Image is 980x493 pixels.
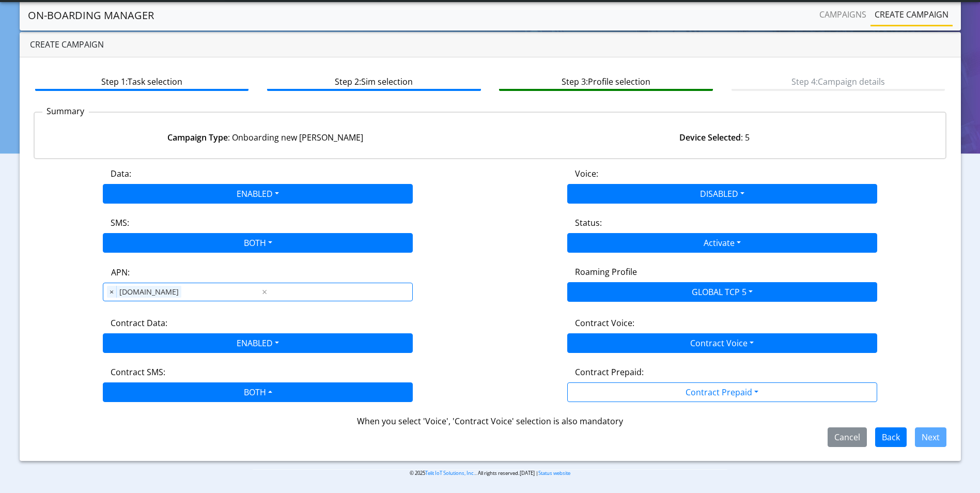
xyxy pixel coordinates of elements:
label: Contract Voice: [575,317,634,329]
button: ENABLED [103,333,413,353]
label: Status: [575,217,602,229]
button: BOTH [103,233,413,253]
p: Summary [42,105,89,117]
button: Cancel [828,427,867,447]
label: Data: [111,167,131,180]
label: Voice: [575,167,598,180]
button: DISABLED [567,184,877,204]
a: Telit IoT Solutions, Inc. [425,470,475,476]
p: © 2025 . All rights reserved.[DATE] | [253,469,727,477]
strong: Campaign Type [167,132,228,143]
btn: Step 2: Sim selection [267,71,480,91]
div: : Onboarding new [PERSON_NAME] [41,131,490,144]
button: Contract Prepaid [567,382,877,402]
button: Activate [567,233,877,253]
button: Contract Voice [567,333,877,353]
div: When you select 'Voice', 'Contract Voice' selection is also mandatory [34,415,947,427]
div: Create campaign [20,32,961,57]
label: Contract Prepaid: [575,366,644,378]
a: Campaigns [815,4,870,25]
button: GLOBAL TCP 5 [567,282,877,302]
a: On-Boarding Manager [28,5,154,26]
btn: Step 1: Task selection [35,71,248,91]
a: Status website [538,470,570,476]
div: : 5 [490,131,940,144]
btn: Step 4: Campaign details [732,71,945,91]
label: Contract SMS: [111,366,165,378]
span: Clear all [260,286,269,298]
button: ENABLED [103,184,413,204]
strong: Device Selected [679,132,741,143]
button: Back [875,427,907,447]
btn: Step 3: Profile selection [499,71,712,91]
label: Roaming Profile [575,266,637,278]
button: BOTH [103,382,413,402]
button: Next [915,427,946,447]
a: Create campaign [870,4,953,25]
span: [DOMAIN_NAME] [117,286,181,298]
label: SMS: [111,217,129,229]
span: × [107,286,117,298]
label: Contract Data: [111,317,167,329]
label: APN: [111,266,130,279]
